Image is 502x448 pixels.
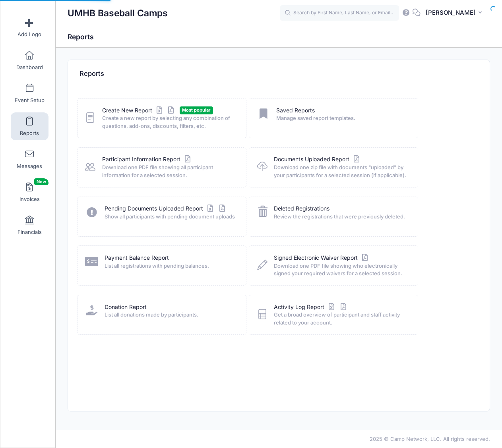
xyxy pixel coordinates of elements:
[421,4,490,22] button: [PERSON_NAME]
[19,196,40,203] span: Invoices
[280,5,399,21] input: Search by First Name, Last Name, or Email...
[68,33,101,41] h1: Reports
[105,311,236,319] span: List all donations made by participants.
[274,254,370,262] a: Signed Electronic Waiver Report
[180,106,213,114] span: Most popular
[274,262,407,278] span: Download one PDF file showing who electronically signed your required waivers for a selected sess...
[15,97,45,104] span: Event Setup
[102,114,236,130] span: Create a new report by selecting any combination of questions, add-ons, discounts, filters, etc.
[105,303,147,311] a: Donation Report
[274,311,407,326] span: Get a broad overview of participant and staff activity related to your account.
[11,14,48,41] a: Add Logo
[11,46,48,74] a: Dashboard
[17,163,42,170] span: Messages
[20,130,39,137] span: Reports
[102,164,236,179] span: Download one PDF file showing all participant information for a selected session.
[105,262,236,270] span: List all registrations with pending balances.
[274,164,407,179] span: Download one zip file with documents "uploaded" by your participants for a selected session (if a...
[276,114,407,122] span: Manage saved report templates.
[102,155,192,164] a: Participant Information Report
[11,145,48,173] a: Messages
[102,106,176,115] a: Create New Report
[105,213,236,221] span: Show all participants with pending document uploads
[274,155,361,164] a: Documents Uploaded Report
[105,205,227,213] a: Pending Documents Uploaded Report
[274,205,329,213] a: Deleted Registrations
[11,178,48,206] a: InvoicesNew
[17,229,42,236] span: Financials
[11,211,48,239] a: Financials
[274,213,407,221] span: Review the registrations that were previously deleted.
[34,178,48,185] span: New
[79,63,104,85] h4: Reports
[276,106,315,115] a: Saved Reports
[105,254,169,262] a: Payment Balance Report
[68,4,168,22] h1: UMHB Baseball Camps
[16,64,43,71] span: Dashboard
[17,31,41,38] span: Add Logo
[426,8,476,17] span: [PERSON_NAME]
[11,112,48,140] a: Reports
[11,79,48,107] a: Event Setup
[370,436,490,442] span: 2025 © Camp Network, LLC. All rights reserved.
[274,303,348,311] a: Activity Log Report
